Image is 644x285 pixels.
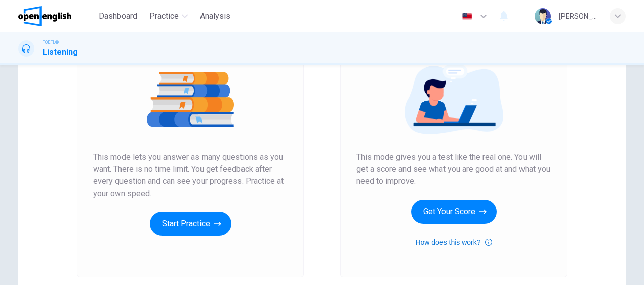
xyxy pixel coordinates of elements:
button: Start Practice [150,212,231,236]
img: Profile picture [535,8,551,24]
span: Analysis [200,10,230,22]
span: This mode gives you a test like the real one. You will get a score and see what you are good at a... [356,151,551,187]
span: TOEFL® [43,39,59,46]
button: Get Your Score [411,200,497,224]
h1: Listening [43,46,78,58]
a: OpenEnglish logo [18,6,95,26]
div: [PERSON_NAME] [559,10,597,22]
img: OpenEnglish logo [18,6,71,26]
button: How does this work? [415,236,492,248]
button: Practice [145,7,192,25]
img: en [461,13,473,20]
button: Analysis [196,7,234,25]
span: Practice [149,10,179,22]
span: Dashboard [99,10,137,22]
button: Dashboard [95,7,141,25]
span: This mode lets you answer as many questions as you want. There is no time limit. You get feedback... [93,151,288,200]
